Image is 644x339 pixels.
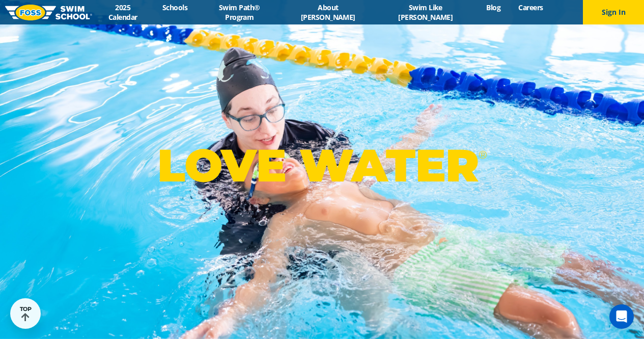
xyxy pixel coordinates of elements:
sup: ® [479,148,487,161]
a: Swim Path® Program [197,3,283,22]
a: Careers [510,3,552,12]
p: LOVE WATER [157,138,487,193]
a: Schools [154,3,197,12]
a: 2025 Calendar [92,3,154,22]
div: TOP [20,306,32,322]
div: Open Intercom Messenger [609,304,634,329]
a: Swim Like [PERSON_NAME] [374,3,478,22]
img: FOSS Swim School Logo [5,5,92,20]
a: About [PERSON_NAME] [283,3,374,22]
a: Blog [478,3,510,12]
